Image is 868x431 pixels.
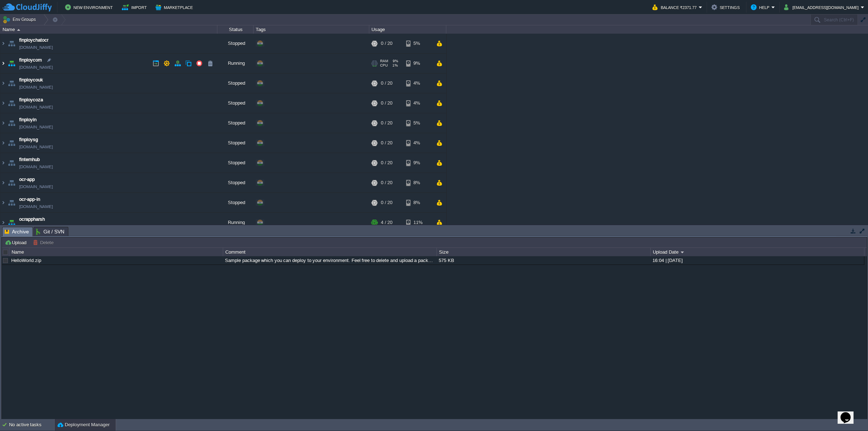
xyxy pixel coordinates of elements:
[751,3,771,12] button: Help
[254,25,369,34] div: Tags
[19,163,53,170] a: [DOMAIN_NAME]
[19,156,40,163] a: finternhub
[784,3,861,12] button: [EMAIL_ADDRESS][DOMAIN_NAME]
[381,93,392,113] div: 0 / 20
[381,73,392,93] div: 0 / 20
[5,239,29,246] button: Upload
[7,34,17,53] img: AMDAwAAAACH5BAEAAAAALAAAAAABAAEAAAICRAEAOw==
[7,213,17,232] img: AMDAwAAAACH5BAEAAAAALAAAAAABAAEAAAICRAEAOw==
[19,37,48,44] a: finploychatocr
[381,153,392,173] div: 0 / 20
[0,193,6,212] img: AMDAwAAAACH5BAEAAAAALAAAAAABAAEAAAICRAEAOw==
[0,113,6,133] img: AMDAwAAAACH5BAEAAAAALAAAAAABAAEAAAICRAEAOw==
[9,419,54,431] div: No active tasks
[19,116,37,123] a: finployin
[36,227,64,236] span: Git / SVN
[223,256,436,265] div: Sample package which you can deploy to your environment. Feel free to delete and upload a package...
[19,183,53,190] a: [DOMAIN_NAME]
[19,123,53,131] a: [DOMAIN_NAME]
[19,56,42,64] a: finploycom
[1,25,217,34] div: Name
[217,73,254,93] div: Stopped
[391,59,398,63] span: 9%
[370,25,446,34] div: Usage
[7,153,17,173] img: AMDAwAAAACH5BAEAAAAALAAAAAABAAEAAAICRAEAOw==
[406,93,430,113] div: 4%
[19,64,53,71] a: [DOMAIN_NAME]
[380,63,388,68] span: CPU
[381,173,392,193] div: 0 / 20
[19,136,38,143] a: finploysg
[3,3,52,12] img: CloudJiffy
[381,193,392,212] div: 0 / 20
[218,25,253,34] div: Status
[217,34,254,53] div: Stopped
[651,256,864,265] div: 16:04 | [DATE]
[217,54,254,73] div: Running
[381,133,392,153] div: 0 / 20
[217,153,254,173] div: Stopped
[406,133,430,153] div: 4%
[406,34,430,53] div: 5%
[217,213,254,232] div: Running
[19,143,53,151] a: [DOMAIN_NAME]
[381,113,392,133] div: 0 / 20
[651,248,864,256] div: Upload Date
[58,421,110,428] button: Deployment Manager
[122,3,149,12] button: Import
[19,196,40,203] span: ocr-app-in
[217,133,254,153] div: Stopped
[711,3,742,12] button: Settings
[391,63,398,68] span: 1%
[11,258,41,263] a: HelloWorld.zip
[19,176,35,183] a: ocr-app
[7,93,17,113] img: AMDAwAAAACH5BAEAAAAALAAAAAABAAEAAAICRAEAOw==
[224,248,437,256] div: Comment
[19,203,53,210] a: [DOMAIN_NAME]
[7,173,17,193] img: AMDAwAAAACH5BAEAAAAALAAAAAABAAEAAAICRAEAOw==
[381,213,392,232] div: 4 / 20
[7,193,17,212] img: AMDAwAAAACH5BAEAAAAALAAAAAABAAEAAAICRAEAOw==
[0,153,6,173] img: AMDAwAAAACH5BAEAAAAALAAAAAABAAEAAAICRAEAOw==
[17,29,20,31] img: AMDAwAAAACH5BAEAAAAALAAAAAABAAEAAAICRAEAOw==
[3,14,38,25] button: Env Groups
[406,153,430,173] div: 9%
[437,248,650,256] div: Size
[19,84,53,91] a: [DOMAIN_NAME]
[19,223,53,230] a: [DOMAIN_NAME]
[406,54,430,73] div: 9%
[19,44,53,51] a: [DOMAIN_NAME]
[7,73,17,93] img: AMDAwAAAACH5BAEAAAAALAAAAAABAAEAAAICRAEAOw==
[406,173,430,193] div: 8%
[7,54,17,73] img: AMDAwAAAACH5BAEAAAAALAAAAAABAAEAAAICRAEAOw==
[406,193,430,212] div: 8%
[5,227,29,236] span: Archive
[0,133,6,153] img: AMDAwAAAACH5BAEAAAAALAAAAAABAAEAAAICRAEAOw==
[0,73,6,93] img: AMDAwAAAACH5BAEAAAAALAAAAAABAAEAAAICRAEAOw==
[406,73,430,93] div: 4%
[217,173,254,193] div: Stopped
[7,133,17,153] img: AMDAwAAAACH5BAEAAAAALAAAAAABAAEAAAICRAEAOw==
[838,402,861,424] iframe: chat widget
[7,113,17,133] img: AMDAwAAAACH5BAEAAAAALAAAAAABAAEAAAICRAEAOw==
[0,213,6,232] img: AMDAwAAAACH5BAEAAAAALAAAAAABAAEAAAICRAEAOw==
[0,54,6,73] img: AMDAwAAAACH5BAEAAAAALAAAAAABAAEAAAICRAEAOw==
[0,93,6,113] img: AMDAwAAAACH5BAEAAAAALAAAAAABAAEAAAICRAEAOw==
[156,3,195,12] button: Marketplace
[406,113,430,133] div: 5%
[437,256,650,265] div: 575 KB
[33,239,56,246] button: Delete
[406,213,430,232] div: 11%
[19,76,43,84] a: finploycouk
[19,96,43,103] a: finploycoza
[19,216,45,223] a: ocrappharsh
